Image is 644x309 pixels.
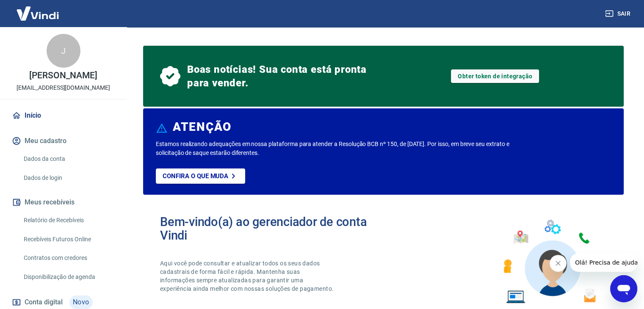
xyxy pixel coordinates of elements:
[20,231,116,248] a: Recebíveis Futuros Online
[47,34,80,68] div: J
[10,132,116,150] button: Meu cadastro
[20,150,116,168] a: Dados da conta
[25,296,63,308] span: Conta digital
[29,71,97,80] p: [PERSON_NAME]
[20,249,116,267] a: Contratos com credores
[156,140,520,157] p: Estamos realizando adequações em nossa plataforma para atender a Resolução BCB nº 150, de [DATE]....
[5,6,71,13] span: Olá! Precisa de ajuda?
[163,172,228,180] p: Confira o que muda
[451,69,539,83] a: Obter token de integração
[10,0,65,26] img: Vindi
[160,259,335,293] p: Aqui você pode consultar e atualizar todos os seus dados cadastrais de forma fácil e rápida. Mant...
[187,63,370,90] span: Boas notícias! Sua conta está pronta para vender.
[603,6,634,22] button: Sair
[10,106,116,125] a: Início
[610,275,637,302] iframe: Botão para abrir a janela de mensagens
[173,123,232,131] h6: ATENÇÃO
[20,169,116,187] a: Dados de login
[17,83,110,92] p: [EMAIL_ADDRESS][DOMAIN_NAME]
[550,255,567,272] iframe: Fechar mensagem
[496,215,607,309] img: Imagem de um avatar masculino com diversos icones exemplificando as funcionalidades do gerenciado...
[20,268,116,286] a: Disponibilização de agenda
[160,215,384,242] h2: Bem-vindo(a) ao gerenciador de conta Vindi
[10,193,116,212] button: Meus recebíveis
[69,295,93,309] span: Novo
[20,212,116,229] a: Relatório de Recebíveis
[156,168,245,184] a: Confira o que muda
[570,253,637,272] iframe: Mensagem da empresa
